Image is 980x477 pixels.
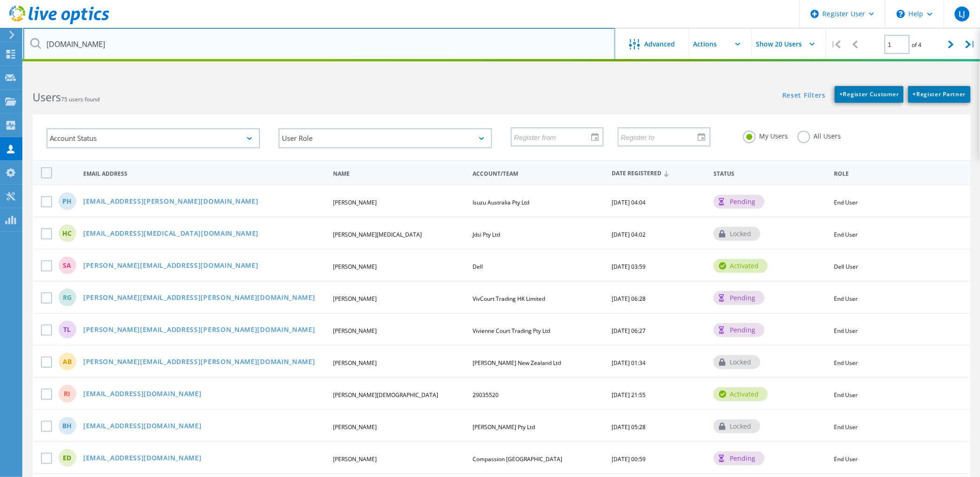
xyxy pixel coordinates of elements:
[279,128,492,148] div: User Role
[63,358,72,365] span: AB
[63,198,72,205] span: PH
[473,391,499,399] span: 29035520
[713,195,765,209] div: pending
[961,28,980,61] div: |
[63,423,72,429] span: BH
[473,295,545,303] span: VivCourt Trading HK Limited
[512,128,596,146] input: Register from
[333,231,422,238] span: [PERSON_NAME][MEDICAL_DATA]
[798,131,841,139] label: All Users
[473,327,550,335] span: Vivienne Court Trading Pty Ltd
[47,128,260,148] div: Account Status
[63,294,72,301] span: RG
[83,230,259,238] a: [EMAIL_ADDRESS][MEDICAL_DATA][DOMAIN_NAME]
[912,41,922,49] span: of 4
[913,90,917,98] b: +
[473,199,529,206] span: Isuzu Australia Pty Ltd
[834,231,858,238] span: End User
[713,291,765,305] div: pending
[83,423,202,431] a: [EMAIL_ADDRESS][DOMAIN_NAME]
[834,295,858,303] span: End User
[834,171,956,177] span: Role
[645,41,675,47] span: Advanced
[713,451,765,465] div: pending
[333,359,377,367] span: [PERSON_NAME]
[840,90,843,98] b: +
[83,294,315,302] a: [PERSON_NAME][EMAIL_ADDRESS][PERSON_NAME][DOMAIN_NAME]
[9,20,109,26] a: Live Optics Dashboard
[83,326,315,334] a: [PERSON_NAME][EMAIL_ADDRESS][PERSON_NAME][DOMAIN_NAME]
[612,199,646,206] span: [DATE] 04:04
[63,230,72,237] span: HC
[473,423,535,431] span: [PERSON_NAME] Pty Ltd
[333,455,377,463] span: [PERSON_NAME]
[835,86,904,103] a: +Register Customer
[83,198,259,206] a: [EMAIL_ADDRESS][PERSON_NAME][DOMAIN_NAME]
[63,455,72,461] span: ED
[834,327,858,335] span: End User
[713,419,760,433] div: locked
[913,90,966,98] span: Register Partner
[612,455,646,463] span: [DATE] 00:59
[63,262,72,269] span: SA
[840,90,899,98] span: Register Customer
[61,95,100,103] span: 75 users found
[83,358,315,366] a: [PERSON_NAME][EMAIL_ADDRESS][PERSON_NAME][DOMAIN_NAME]
[23,28,615,60] input: Search users by name, email, company, etc.
[713,323,765,337] div: pending
[333,391,438,399] span: [PERSON_NAME][DEMOGRAPHIC_DATA]
[333,263,377,271] span: [PERSON_NAME]
[713,171,826,177] span: Status
[834,455,858,463] span: End User
[473,171,604,177] span: Account/Team
[333,171,465,177] span: Name
[64,391,71,397] span: RI
[64,326,71,333] span: TL
[612,391,646,399] span: [DATE] 21:55
[612,359,646,367] span: [DATE] 01:34
[83,455,202,463] a: [EMAIL_ADDRESS][DOMAIN_NAME]
[473,231,500,238] span: Jdsi Pty Ltd
[713,227,760,241] div: locked
[612,327,646,335] span: [DATE] 06:27
[908,86,971,103] a: +Register Partner
[33,90,61,105] b: Users
[959,10,965,18] span: LJ
[827,28,846,61] div: |
[619,128,703,146] input: Register to
[83,391,202,398] a: [EMAIL_ADDRESS][DOMAIN_NAME]
[743,131,788,139] label: My Users
[782,92,826,100] a: Reset Filters
[834,199,858,206] span: End User
[333,199,377,206] span: [PERSON_NAME]
[333,327,377,335] span: [PERSON_NAME]
[612,231,646,238] span: [DATE] 04:02
[333,423,377,431] span: [PERSON_NAME]
[713,387,768,401] div: activated
[83,171,325,177] span: Email Address
[834,423,858,431] span: End User
[333,295,377,303] span: [PERSON_NAME]
[83,262,259,270] a: [PERSON_NAME][EMAIL_ADDRESS][DOMAIN_NAME]
[897,10,905,18] svg: \n
[612,423,646,431] span: [DATE] 05:28
[834,263,859,271] span: Dell User
[713,355,760,369] div: locked
[473,455,562,463] span: Compassion [GEOGRAPHIC_DATA]
[612,263,646,271] span: [DATE] 03:59
[834,359,858,367] span: End User
[612,295,646,303] span: [DATE] 06:28
[612,171,706,177] span: Date Registered
[473,263,483,271] span: Dell
[473,359,561,367] span: [PERSON_NAME] New Zealand Ltd
[834,391,858,399] span: End User
[713,259,768,273] div: activated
